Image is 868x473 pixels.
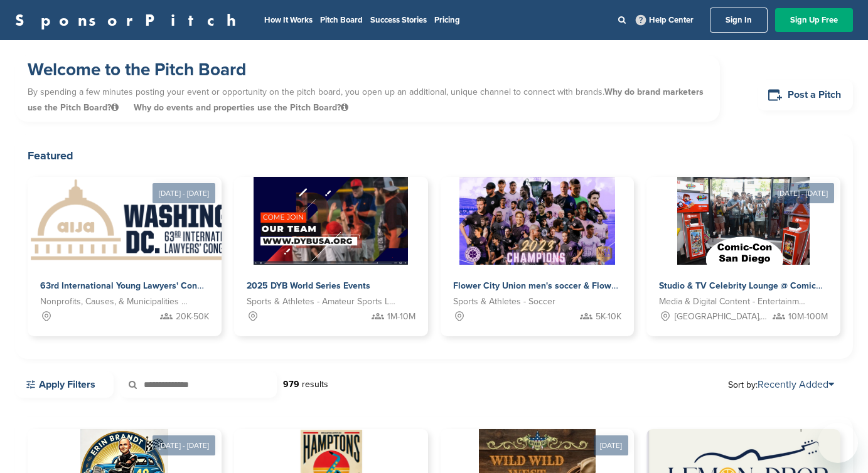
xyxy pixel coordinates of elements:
[775,8,853,32] a: Sign Up Free
[596,310,621,324] span: 5K-10K
[659,295,809,309] span: Media & Digital Content - Entertainment
[453,295,555,309] span: Sports & Athletes - Soccer
[176,310,209,324] span: 20K-50K
[675,310,769,324] span: [GEOGRAPHIC_DATA], [GEOGRAPHIC_DATA]
[646,157,840,336] a: [DATE] - [DATE] Sponsorpitch & Studio & TV Celebrity Lounge @ Comic-Con [GEOGRAPHIC_DATA]. Over 3...
[28,177,277,265] img: Sponsorpitch &
[758,80,853,110] a: Post a Pitch
[434,15,460,25] a: Pricing
[370,15,427,25] a: Success Stories
[387,310,415,324] span: 1M-10M
[771,183,834,203] div: [DATE] - [DATE]
[15,371,114,398] a: Apply Filters
[28,157,222,336] a: [DATE] - [DATE] Sponsorpitch & 63rd International Young Lawyers' Congress Nonprofits, Causes, & M...
[818,423,858,463] iframe: Button to launch messaging window
[40,295,190,309] span: Nonprofits, Causes, & Municipalities - Professional Development
[677,177,809,265] img: Sponsorpitch &
[28,147,840,164] h2: Featured
[254,177,409,265] img: Sponsorpitch &
[459,177,616,265] img: Sponsorpitch &
[247,295,397,309] span: Sports & Athletes - Amateur Sports Leagues
[40,280,219,291] span: 63rd International Young Lawyers' Congress
[153,435,215,455] div: [DATE] - [DATE]
[594,435,628,455] div: [DATE]
[134,102,348,113] span: Why do events and properties use the Pitch Board?
[247,280,370,291] span: 2025 DYB World Series Events
[28,81,707,119] p: By spending a few minutes posting your event or opportunity on the pitch board, you open up an ad...
[28,58,707,81] h1: Welcome to the Pitch Board
[15,12,244,28] a: SponsorPitch
[728,380,834,390] span: Sort by:
[788,310,828,324] span: 10M-100M
[710,8,768,33] a: Sign In
[153,183,215,203] div: [DATE] - [DATE]
[234,177,428,336] a: Sponsorpitch & 2025 DYB World Series Events Sports & Athletes - Amateur Sports Leagues 1M-10M
[283,379,299,390] strong: 979
[633,13,696,28] a: Help Center
[264,15,313,25] a: How It Works
[453,280,727,291] span: Flower City Union men's soccer & Flower City 1872 women's soccer
[302,379,328,390] span: results
[441,177,635,336] a: Sponsorpitch & Flower City Union men's soccer & Flower City 1872 women's soccer Sports & Athletes...
[320,15,363,25] a: Pitch Board
[758,378,834,391] a: Recently Added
